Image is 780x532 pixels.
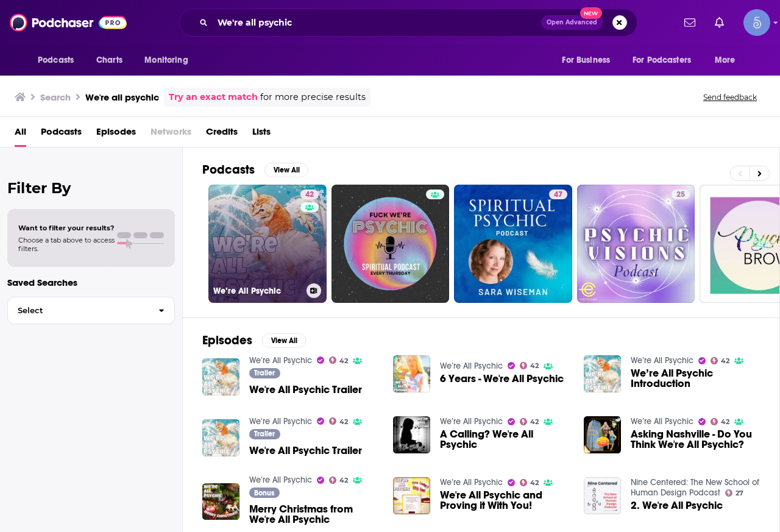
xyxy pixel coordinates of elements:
button: Select [7,297,175,324]
a: We’re All Psychic [249,475,312,485]
span: 47 [554,189,562,201]
span: Open Advanced [547,20,597,26]
span: 42 [530,363,539,369]
button: View All [262,333,306,348]
a: We're All Psychic and Proving it With You! [440,490,569,511]
a: Charts [88,49,130,72]
img: We’re All Psychic Introduction [584,355,621,392]
p: Saved Searches [7,277,175,288]
span: We're All Psychic Trailer [249,385,362,395]
span: 42 [530,419,539,425]
h2: Filter By [7,179,175,197]
span: 42 [305,189,314,201]
a: Show notifications dropdown [679,12,700,33]
img: We're All Psychic Trailer [202,419,239,456]
div: Search podcasts, credits, & more... [179,9,637,37]
button: open menu [136,49,204,72]
img: Podchaser - Follow, Share and Rate Podcasts [10,11,127,34]
span: Networks [151,122,191,147]
a: 42 [329,417,349,425]
h2: Episodes [202,333,252,348]
a: 42 [520,479,539,486]
a: 25 [577,185,695,303]
img: We're All Psychic and Proving it With You! [393,477,430,514]
a: Lists [252,122,271,147]
a: 6 Years - We're All Psychic [393,355,430,392]
a: 42We’re All Psychic [208,185,327,303]
span: Trailer [254,430,275,438]
a: Credits [206,122,238,147]
span: 42 [721,358,729,364]
a: 42 [520,418,539,425]
a: A Calling? We're All Psychic [440,429,569,450]
button: Send feedback [700,92,760,102]
img: We're All Psychic Trailer [202,358,239,395]
span: For Podcasters [633,52,691,69]
a: We’re All Psychic [249,416,312,427]
img: 2. We're All Psychic [584,477,621,514]
span: Monitoring [144,52,188,69]
a: Episodes [96,122,136,147]
button: Show profile menu [743,9,770,36]
span: Choose a tab above to access filters. [18,236,115,253]
img: Merry Christmas from We're All Psychic [202,483,239,520]
a: 42 [711,357,730,364]
h3: We're all psychic [85,91,159,103]
img: A Calling? We're All Psychic [393,416,430,453]
span: 42 [339,478,348,483]
button: open menu [29,49,90,72]
span: 25 [676,189,685,201]
a: 25 [672,190,690,199]
a: All [15,122,26,147]
a: We’re All Psychic Introduction [631,368,760,389]
a: We’re All Psychic [631,355,693,366]
img: Asking Nashville - Do You Think We're All Psychic? [584,416,621,453]
a: 42 [329,477,349,484]
span: Podcasts [41,122,82,147]
a: Try an exact match [169,90,258,104]
span: 42 [721,419,729,425]
a: 42 [520,362,539,369]
span: More [715,52,736,69]
a: EpisodesView All [202,333,306,348]
button: open menu [706,49,751,72]
span: Asking Nashville - Do You Think We're All Psychic? [631,429,760,450]
span: Trailer [254,369,275,377]
a: We're All Psychic Trailer [249,445,362,456]
span: New [580,7,602,19]
a: 42 [300,190,319,199]
input: Search podcasts, credits, & more... [213,13,541,32]
span: Bonus [254,489,274,497]
a: 47 [549,190,567,199]
h3: We’re All Psychic [213,286,302,296]
span: 42 [339,419,348,425]
button: open menu [625,49,709,72]
a: Show notifications dropdown [710,12,729,33]
a: 6 Years - We're All Psychic [440,374,564,384]
a: We’re All Psychic [440,477,503,488]
a: 2. We're All Psychic [631,500,723,511]
span: Logged in as Spiral5-G1 [743,9,770,36]
h2: Podcasts [202,162,255,177]
img: User Profile [743,9,770,36]
a: We’re All Psychic [440,361,503,371]
button: Open AdvancedNew [541,15,603,30]
a: Merry Christmas from We're All Psychic [249,504,378,525]
a: 42 [711,418,730,425]
a: We’re All Psychic [249,355,312,366]
a: 27 [725,489,744,497]
span: for more precise results [260,90,366,104]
